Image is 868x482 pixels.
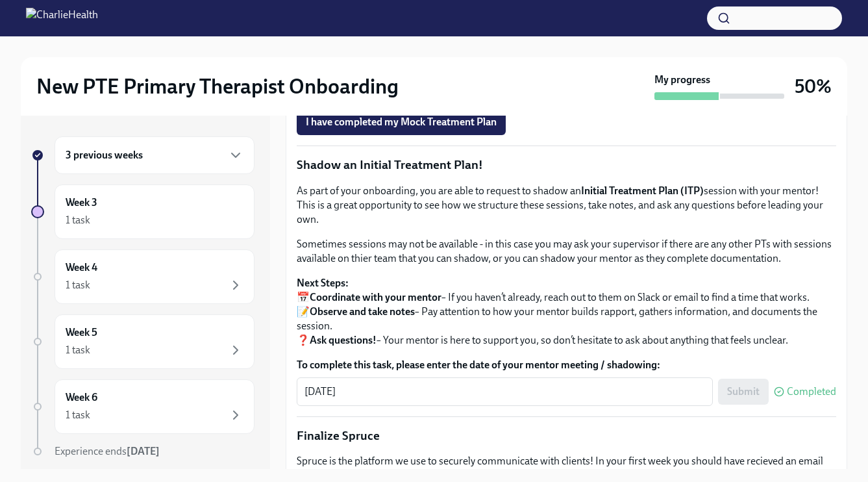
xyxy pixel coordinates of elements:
strong: Ask questions! [310,334,377,346]
h2: New PTE Primary Therapist Onboarding [36,73,399,99]
img: CharlieHealth [26,8,98,29]
div: 1 task [66,278,90,292]
label: To complete this task, please enter the date of your mentor meeting / shadowing: [297,358,836,372]
a: Week 51 task [31,314,254,369]
div: 1 task [66,343,90,357]
div: 3 previous weeks [55,136,254,174]
strong: Next Steps: [297,277,349,289]
strong: Observe and take notes [310,305,415,318]
p: 📅 – If you haven’t already, reach out to them on Slack or email to find a time that works. 📝 – Pa... [297,276,836,348]
span: Completed [787,387,836,397]
strong: [DATE] [127,445,160,457]
span: I have completed my Mock Treatment Plan [306,116,497,129]
div: 1 task [66,408,90,422]
h6: Week 6 [66,390,97,405]
a: Week 41 task [31,249,254,304]
h6: Week 3 [66,196,97,210]
button: I have completed my Mock Treatment Plan [297,109,506,135]
textarea: [DATE] [304,384,705,400]
p: Shadow an Initial Treatment Plan! [297,157,836,173]
h3: 50% [795,75,832,98]
strong: Initial Treatment Plan (ITP) [581,184,704,197]
h6: 3 previous weeks [66,148,143,162]
h6: Week 4 [66,260,97,275]
a: Week 61 task [31,379,254,434]
strong: My progress [654,73,710,87]
h6: Week 5 [66,325,97,340]
p: As part of your onboarding, you are able to request to shadow an session with your mentor! This i... [297,184,836,227]
div: 1 task [66,213,90,227]
a: Week 31 task [31,184,254,239]
span: Experience ends [55,445,160,457]
strong: Coordinate with your mentor [310,291,441,303]
p: Finalize Spruce [297,427,836,444]
p: Sometimes sessions may not be available - in this case you may ask your supervisor if there are a... [297,237,836,266]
